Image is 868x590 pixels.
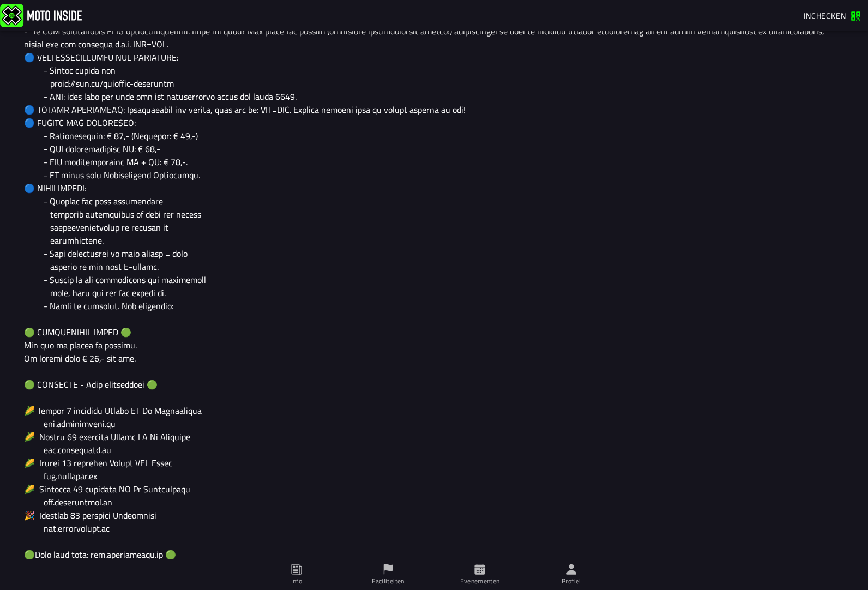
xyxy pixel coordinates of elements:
[372,576,404,586] ion-label: Faciliteiten
[804,10,846,21] span: Inchecken
[460,576,500,586] ion-label: Evenementen
[291,576,302,586] ion-label: Info
[798,6,866,25] a: Inchecken
[562,576,581,586] ion-label: Profiel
